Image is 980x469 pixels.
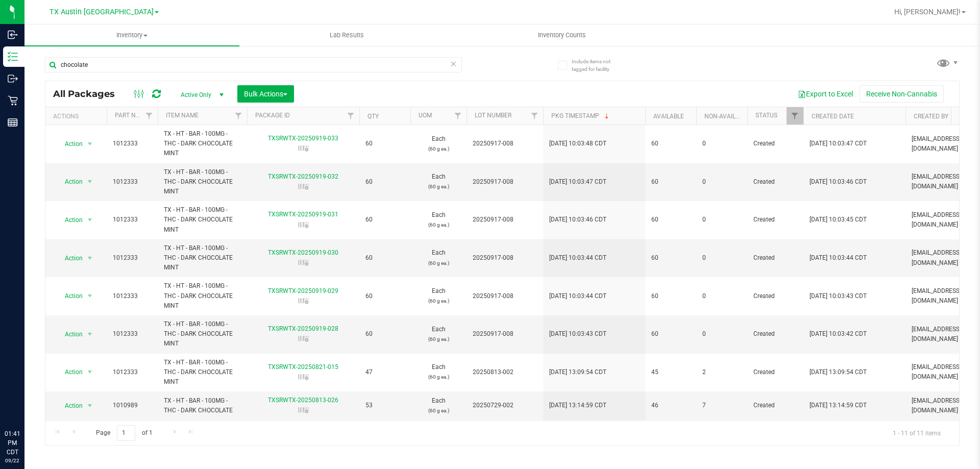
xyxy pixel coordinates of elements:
[791,85,860,103] button: Export to Excel
[473,401,537,410] span: 20250729-002
[113,291,152,301] span: 1012333
[113,329,152,339] span: 1012333
[702,291,741,301] span: 0
[812,113,854,120] a: Created Date
[164,281,241,311] span: TX - HT - BAR - 100MG - THC - DARK CHOCOLATE MINT
[549,139,606,149] span: [DATE] 10:03:48 CDT
[526,107,543,125] a: Filter
[84,213,96,227] span: select
[651,215,690,225] span: 60
[10,387,41,418] iframe: Resource center
[84,365,96,379] span: select
[702,401,741,410] span: 7
[113,177,152,187] span: 1012333
[651,291,690,301] span: 60
[753,367,797,377] span: Created
[810,139,867,149] span: [DATE] 10:03:47 CDT
[45,57,462,72] input: Search Package ID, Item Name, SKU, Lot or Part Number...
[572,58,623,73] span: Include items not tagged for facility
[8,52,18,62] inline-svg: Inventory
[8,117,18,128] inline-svg: Reports
[416,220,460,230] p: (60 g ea.)
[416,362,460,382] span: Each
[454,24,669,46] a: Inventory Counts
[56,289,83,303] span: Action
[810,329,867,339] span: [DATE] 10:03:42 CDT
[56,399,83,413] span: Action
[416,334,460,344] p: (60 g ea.)
[549,177,606,187] span: [DATE] 10:03:47 CDT
[246,258,361,268] div: Serialized
[164,319,241,349] span: TX - HT - BAR - 100MG - THC - DARK CHOCOLATE MINT
[56,137,83,151] span: Action
[416,372,460,382] p: (60 g ea.)
[473,177,537,187] span: 20250917-008
[651,139,690,149] span: 60
[56,213,83,227] span: Action
[117,425,135,441] input: 1
[164,243,241,273] span: TX - HT - BAR - 100MG - THC - DARK CHOCOLATE MINT
[416,406,460,415] p: (60 g ea.)
[50,8,154,16] span: TX Austin [GEOGRAPHIC_DATA]
[84,137,96,151] span: select
[164,358,241,387] span: TX - HT - BAR - 100MG - THC - DARK CHOCOLATE MINT
[365,401,404,410] span: 53
[416,210,460,230] span: Each
[268,249,338,256] a: TXSRWTX-20250919-030
[450,57,457,70] span: Clear
[56,327,83,341] span: Action
[450,107,467,125] a: Filter
[113,367,152,377] span: 1012333
[416,144,460,154] p: (60 g ea.)
[704,113,750,120] a: Non-Available
[753,329,797,339] span: Created
[5,429,20,457] p: 01:41 PM CDT
[268,363,338,371] a: TXSRWTX-20250821-015
[56,175,83,189] span: Action
[914,113,948,120] a: Created By
[268,173,338,180] a: TXSRWTX-20250919-032
[246,220,361,230] div: Serialized
[113,401,152,410] span: 1010989
[164,396,241,415] span: TX - HT - BAR - 100MG - THC - DARK CHOCOLATE
[860,85,944,103] button: Receive Non-Cannabis
[810,253,867,263] span: [DATE] 10:03:44 CDT
[810,177,867,187] span: [DATE] 10:03:46 CDT
[787,107,803,125] a: Filter
[246,182,361,192] div: Serialized
[416,258,460,268] p: (60 g ea.)
[342,107,359,125] a: Filter
[246,334,361,344] div: Serialized
[244,90,287,98] span: Bulk Actions
[268,287,338,294] a: TXSRWTX-20250919-029
[753,401,797,410] span: Created
[53,88,125,100] span: All Packages
[651,329,690,339] span: 60
[651,177,690,187] span: 60
[651,253,690,263] span: 60
[24,31,239,40] span: Inventory
[268,397,338,404] a: TXSRWTX-20250813-026
[365,177,404,187] span: 60
[8,30,18,40] inline-svg: Inbound
[239,24,454,46] a: Lab Results
[113,215,152,225] span: 1012333
[524,31,600,40] span: Inventory Counts
[365,367,404,377] span: 47
[885,425,949,440] span: 1 - 11 of 11 items
[753,215,797,225] span: Created
[894,8,961,16] span: Hi, [PERSON_NAME]!
[246,296,361,306] div: Serialized
[84,399,96,413] span: select
[755,112,777,119] a: Status
[84,327,96,341] span: select
[549,367,606,377] span: [DATE] 13:09:54 CDT
[246,372,361,382] div: Serialized
[56,365,83,379] span: Action
[365,253,404,263] span: 60
[473,367,537,377] span: 20250813-002
[5,457,20,464] p: 09/22
[164,129,241,159] span: TX - HT - BAR - 100MG - THC - DARK CHOCOLATE MINT
[475,112,511,119] a: Lot Number
[702,177,741,187] span: 0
